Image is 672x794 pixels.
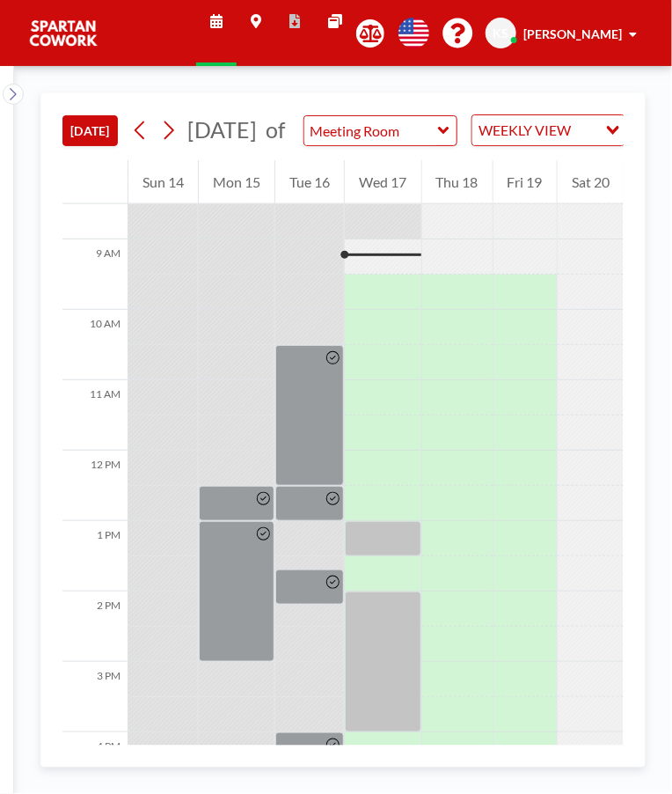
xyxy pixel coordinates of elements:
[493,26,509,41] span: KS
[62,115,118,146] button: [DATE]
[62,521,128,592] div: 1 PM
[275,160,344,204] div: Tue 16
[62,169,128,239] div: 8 AM
[62,451,128,521] div: 12 PM
[422,160,493,204] div: Thu 18
[577,119,595,142] input: Search for option
[493,160,557,204] div: Fri 19
[128,160,198,204] div: Sun 14
[187,116,257,143] span: [DATE]
[266,116,285,143] span: of
[199,160,274,204] div: Mon 15
[345,160,420,204] div: Wed 17
[62,310,128,380] div: 10 AM
[28,16,99,51] img: organization-logo
[62,662,128,732] div: 3 PM
[476,119,575,142] span: WEEKLY VIEW
[304,116,439,145] input: Meeting Room
[62,592,128,662] div: 2 PM
[62,239,128,310] div: 9 AM
[558,160,624,204] div: Sat 20
[62,380,128,451] div: 11 AM
[472,115,625,145] div: Search for option
[523,26,622,41] span: [PERSON_NAME]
